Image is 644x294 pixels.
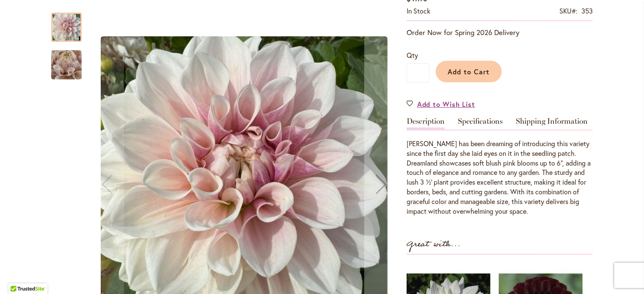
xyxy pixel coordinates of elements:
p: [PERSON_NAME] has been dreaming of introducing this variety since the first day she laid eyes on ... [407,139,593,216]
a: Description [407,117,445,130]
div: DREAMLAND [51,4,90,42]
strong: Great with... [407,237,461,251]
a: Specifications [458,117,503,130]
iframe: Launch Accessibility Center [6,264,30,288]
p: Order Now for Spring 2026 Delivery [407,27,593,38]
span: Qty [407,51,418,60]
span: Add to Cart [448,67,490,76]
div: 353 [581,6,593,16]
a: Add to Wish List [407,99,475,109]
div: Availability [407,6,430,16]
button: Add to Cart [436,61,502,82]
span: Add to Wish List [417,99,475,109]
div: DREAMLAND [51,42,82,79]
img: DREAMLAND [36,42,97,88]
a: Shipping Information [516,117,588,130]
span: In stock [407,6,430,15]
div: Detailed Product Info [407,117,593,216]
strong: SKU [559,6,578,15]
